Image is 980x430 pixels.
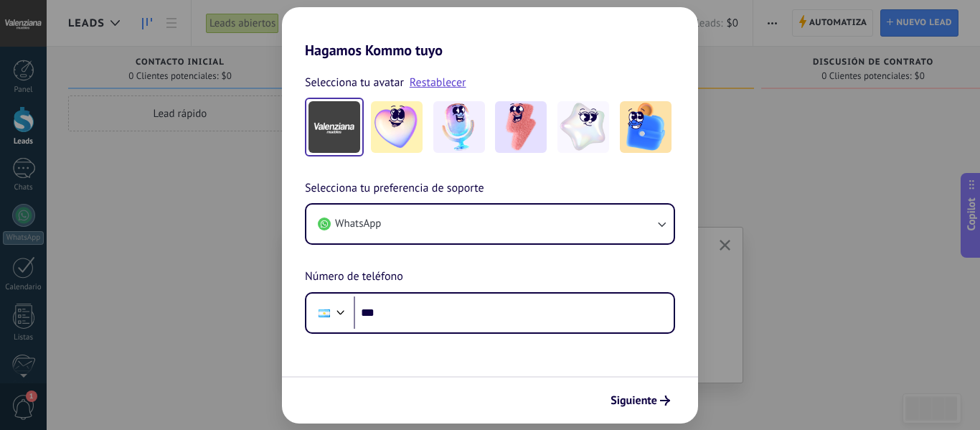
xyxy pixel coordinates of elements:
[311,298,338,328] div: Argentina: + 54
[306,205,674,243] button: WhatsApp
[282,7,698,59] h2: Hagamos Kommo tuyo
[557,101,609,153] img: -4.jpeg
[410,75,466,90] a: Restablecer
[620,101,672,153] img: -5.jpeg
[305,73,404,92] span: Selecciona tu avatar
[371,101,423,153] img: -1.jpeg
[611,396,657,406] span: Siguiente
[305,268,403,286] span: Número de teléfono
[433,101,485,153] img: -2.jpeg
[604,388,677,413] button: Siguiente
[335,217,381,231] span: WhatsApp
[305,179,484,198] span: Selecciona tu preferencia de soporte
[495,101,547,153] img: -3.jpeg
